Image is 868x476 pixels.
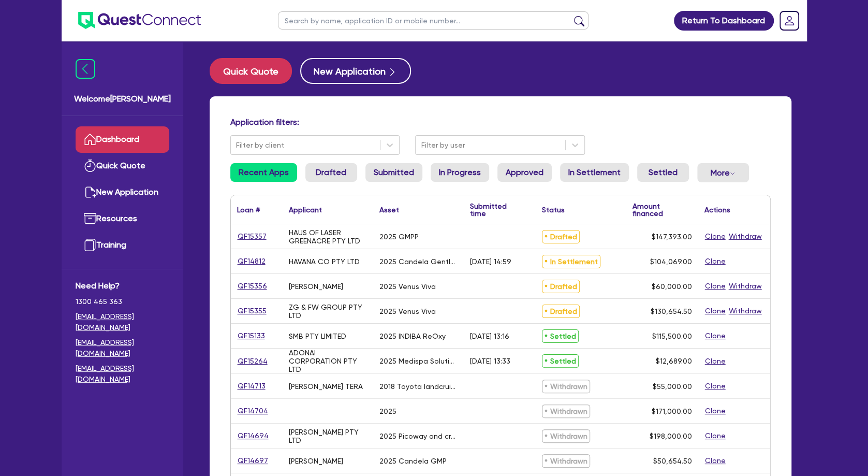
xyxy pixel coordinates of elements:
button: Clone [704,255,726,267]
a: In Progress [431,163,489,182]
div: [PERSON_NAME] [289,457,343,465]
div: ADONAI CORPORATION PTY LTD [289,349,367,373]
input: Search by name, application ID or mobile number... [278,11,589,30]
img: training [84,239,96,251]
a: Submitted [365,163,422,182]
a: QF15133 [237,330,266,342]
span: $171,000.00 [652,407,692,415]
button: Withdraw [728,280,762,292]
a: Recent Apps [230,163,297,182]
a: Quick Quote [76,153,169,179]
a: [EMAIL_ADDRESS][DOMAIN_NAME] [76,363,169,385]
span: $130,654.50 [651,307,692,315]
span: Withdrawn [542,429,590,443]
a: QF14694 [237,430,269,442]
span: Welcome [PERSON_NAME] [74,93,171,105]
a: Dropdown toggle [776,7,803,34]
button: Withdraw [728,305,762,317]
a: New Application [76,179,169,206]
img: new-application [84,186,96,198]
div: Applicant [289,206,322,213]
a: QF14713 [237,380,266,392]
div: 2025 INDIBA ReOxy [379,332,446,340]
span: $12,689.00 [656,357,692,365]
span: Drafted [542,280,580,293]
div: 2018 Toyota landcruiser 200 [379,382,458,391]
div: 2025 Venus Viva [379,307,436,315]
span: $104,069.00 [650,257,692,266]
a: Dashboard [76,126,169,153]
span: $198,000.00 [650,432,692,440]
div: Actions [704,206,730,213]
button: Dropdown toggle [697,163,749,182]
a: Settled [637,163,689,182]
span: Drafted [542,230,580,243]
a: QF14697 [237,455,269,467]
a: Quick Quote [210,58,300,84]
div: SMB PTY LIMITED [289,332,346,340]
button: Clone [704,355,726,367]
span: Withdrawn [542,454,590,468]
a: In Settlement [560,163,629,182]
a: QF15264 [237,355,268,367]
div: Loan # [237,206,260,213]
a: Drafted [305,163,357,182]
a: QF14812 [237,255,266,267]
div: [DATE] 13:33 [470,357,510,365]
a: Return To Dashboard [674,11,774,31]
div: ZG & FW GROUP PTY LTD [289,303,367,320]
img: quest-connect-logo-blue [78,12,201,29]
a: QF15356 [237,280,268,292]
img: resources [84,212,96,225]
a: Resources [76,206,169,232]
a: QF15357 [237,230,267,242]
button: Clone [704,305,726,317]
span: 1300 465 363 [76,296,169,307]
div: 2025 GMPP [379,233,419,241]
button: Quick Quote [210,58,292,84]
span: Settled [542,354,579,368]
h4: Application filters: [230,117,771,127]
div: HAVANA CO PTY LTD [289,257,360,266]
button: Clone [704,380,726,392]
div: [DATE] 13:16 [470,332,509,340]
div: Status [542,206,565,213]
button: Withdraw [728,230,762,242]
span: $60,000.00 [652,282,692,291]
div: Submitted time [470,203,520,217]
button: Clone [704,405,726,417]
span: $55,000.00 [653,382,692,391]
a: QF14704 [237,405,269,417]
div: [PERSON_NAME] TERA [289,382,363,391]
div: [DATE] 14:59 [470,257,511,266]
a: QF15355 [237,305,267,317]
span: In Settlement [542,255,600,268]
a: Approved [497,163,552,182]
span: Settled [542,329,579,343]
div: [PERSON_NAME] [289,282,343,291]
button: New Application [300,58,411,84]
div: Amount financed [632,203,692,217]
div: 2025 Candela GentleMax Pro [379,257,458,266]
a: [EMAIL_ADDRESS][DOMAIN_NAME] [76,337,169,359]
img: quick-quote [84,160,96,172]
span: Drafted [542,305,580,318]
div: 2025 Venus Viva [379,282,436,291]
div: 2025 Candela GMP [379,457,447,465]
div: [PERSON_NAME] PTY LTD [289,428,367,444]
span: $147,393.00 [652,233,692,241]
div: 2025 Picoway and cryo7 [379,432,458,440]
div: Asset [379,206,399,213]
a: Training [76,232,169,258]
div: HAUS OF LASER GREENACRE PTY LTD [289,228,367,245]
img: icon-menu-close [76,59,95,79]
button: Clone [704,230,726,242]
span: Withdrawn [542,380,590,393]
button: Clone [704,430,726,442]
div: 2025 Medispa Solutions MED Scanner [379,357,458,365]
button: Clone [704,455,726,467]
span: Need Help? [76,280,169,292]
button: Clone [704,330,726,342]
div: 2025 [379,407,396,415]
